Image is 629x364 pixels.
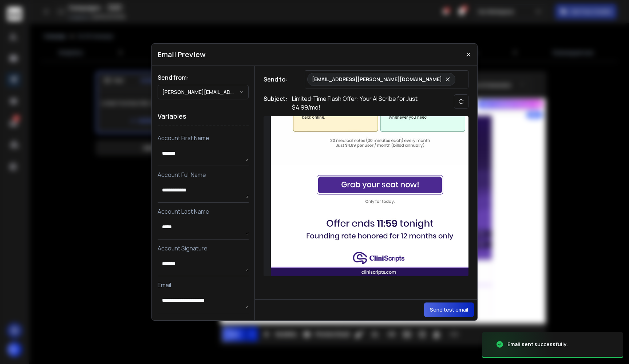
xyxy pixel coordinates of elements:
img: ADKq_Na_C7iqZzsOZrAPP6SZkf7k13sZsX2i8jY7lZ2iGFJW8X3O6T0XJQutrVAX3Kh-729i-mBd6kMMy_jbWChbIWRywGxXI... [271,248,489,277]
img: ADKq_NYWN3KfmGokCqOhcfmo-HjWJFObRtff11PrfFg_omakcvZytbyVkrG5Bbi7V1Is1CxrhzbqH9NVYKw-NzimUxjVDSTiB... [271,165,489,210]
h1: Send to: [264,75,293,84]
div: Email sent successfully. [507,341,568,348]
h1: Variables [158,107,249,126]
h1: Send from: [158,73,249,82]
p: Limited-Time Flash Offer: Your AI Scribe for Just $4.99/mo! [292,94,438,112]
img: ADKq_NbjnPOkGMDVgfJhu9Z_klkF-eoCqtALc7DfcvhLI6EkAZdw9U5KwM5pqZErYCsHgXG_6uEeGfCMAJBo08HHQBT7y93a-... [271,210,489,248]
p: Account First Name [158,134,249,142]
h1: Subject: [264,94,288,112]
p: [EMAIL_ADDRESS][PERSON_NAME][DOMAIN_NAME] [312,76,442,83]
p: Account Last Name [158,207,249,216]
button: Send test email [424,302,474,317]
p: Account Full Name [158,170,249,179]
p: [PERSON_NAME][EMAIL_ADDRESS][DOMAIN_NAME] [162,88,240,96]
p: Email [158,281,249,289]
p: Account Signature [158,244,249,253]
h1: Email Preview [158,50,206,60]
